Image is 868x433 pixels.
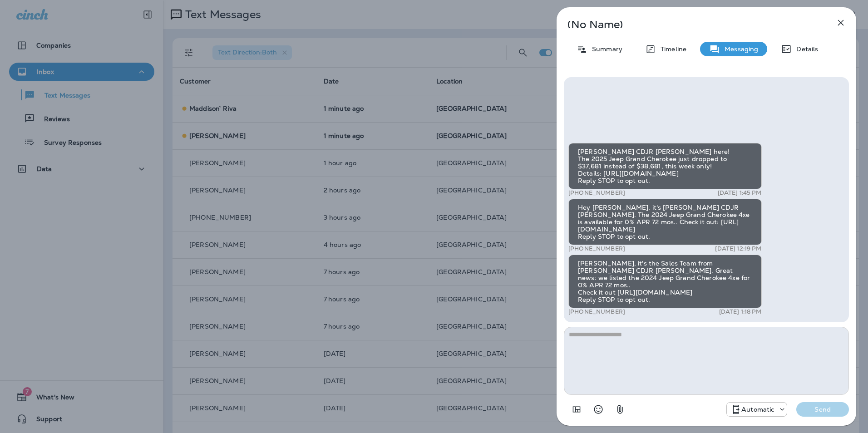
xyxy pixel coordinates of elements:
div: [PERSON_NAME], it's the Sales Team from [PERSON_NAME] CDJR [PERSON_NAME]. Great news: we listed t... [568,255,762,308]
p: [PHONE_NUMBER] [568,245,625,252]
p: [DATE] 1:45 PM [718,189,762,197]
div: Hey [PERSON_NAME], it's [PERSON_NAME] CDJR [PERSON_NAME]. The 2024 Jeep Grand Cherokee 4xe is ava... [568,199,762,245]
p: Details [792,45,818,53]
p: Automatic [741,406,774,413]
p: Timeline [656,45,686,53]
p: [DATE] 12:19 PM [715,245,761,252]
p: Summary [587,45,622,53]
p: Messaging [720,45,758,53]
button: Add in a premade template [567,400,586,418]
p: [DATE] 1:18 PM [719,308,762,315]
p: [PHONE_NUMBER] [568,189,625,197]
p: (No Name) [567,21,815,28]
p: [PHONE_NUMBER] [568,308,625,315]
div: [PERSON_NAME] CDJR [PERSON_NAME] here! The 2025 Jeep Grand Cherokee just dropped to $37,681 inste... [568,143,762,189]
button: Select an emoji [589,400,607,418]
